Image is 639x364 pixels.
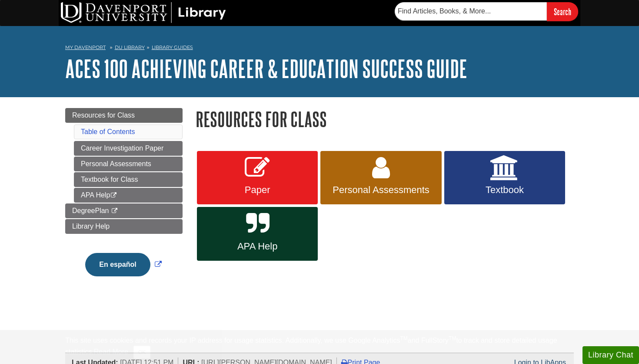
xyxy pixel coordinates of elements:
[449,335,456,341] sup: TM
[65,108,183,123] a: Resources for Class
[83,261,163,268] a: Link opens in new window
[111,208,118,214] i: This link opens in a new window
[74,141,183,156] a: Career Investigation Paper
[196,108,574,130] h1: Resources for Class
[72,223,110,230] span: Library Help
[582,346,639,364] button: Library Chat
[65,55,467,82] a: ACES 100 Achieving Career & Education Success Guide
[65,42,574,56] nav: breadcrumb
[197,151,318,205] a: Paper
[400,335,407,341] sup: TM
[152,44,193,50] a: Library Guides
[65,335,574,359] div: This site uses cookies and records your IP address for usage statistics. Additionally, we use Goo...
[65,219,183,234] a: Library Help
[133,346,150,359] button: Close
[61,2,226,23] img: DU Library
[85,253,150,276] button: En español
[74,188,183,203] a: APA Help
[197,207,318,261] a: APA Help
[547,2,578,21] input: Search
[451,184,559,196] span: Textbook
[94,348,128,355] a: Read More
[327,184,435,196] span: Personal Assessments
[395,2,547,20] input: Find Articles, Books, & More...
[81,128,135,135] a: Table of Contents
[74,172,183,187] a: Textbook for Class
[72,111,135,119] span: Resources for Class
[65,108,183,291] div: Guide Page Menu
[65,203,183,218] a: DegreePlan
[444,151,565,205] a: Textbook
[115,44,145,50] a: DU Library
[320,151,441,205] a: Personal Assessments
[203,241,311,252] span: APA Help
[203,184,311,196] span: Paper
[74,157,183,171] a: Personal Assessments
[72,207,109,214] span: DegreePlan
[110,193,117,198] i: This link opens in a new window
[65,44,106,51] a: My Davenport
[395,2,578,21] form: Searches DU Library's articles, books, and more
